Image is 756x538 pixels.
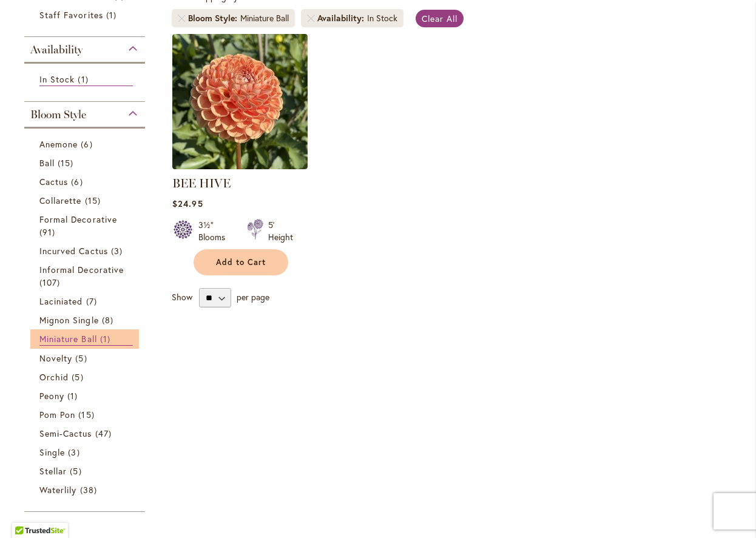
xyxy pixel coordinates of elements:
div: In Stock [367,12,397,24]
span: 1 [106,8,120,21]
span: 15 [78,408,97,421]
span: 7 [86,295,100,308]
span: 5 [75,352,90,365]
img: BEE HIVE [172,34,308,169]
span: 3 [68,446,83,459]
a: BEE HIVE [172,160,308,172]
span: 8 [102,314,116,326]
a: Novelty 5 [39,352,133,365]
span: Mignon Single [39,314,99,326]
a: Miniature Ball 1 [39,332,133,346]
a: Clear All [416,10,464,27]
span: Add to Cart [216,257,266,267]
a: Laciniated 7 [39,295,133,308]
button: Add to Cart [194,249,288,275]
div: 3½" Blooms [198,219,232,243]
a: Cactus 6 [39,175,133,188]
span: Staff Favorites [39,9,103,21]
iframe: Launch Accessibility Center [9,495,43,529]
a: Collarette 15 [39,194,133,207]
a: Ball 15 [39,156,133,169]
span: 3 [111,244,126,257]
span: 6 [81,138,95,150]
a: Staff Favorites [39,8,133,21]
span: per page [237,291,269,303]
span: 107 [39,276,63,289]
span: Formal Decorative [39,214,117,225]
a: Remove Availability In Stock [307,15,314,22]
span: Cactus [39,176,68,187]
span: Pom Pon [39,409,75,420]
span: Stellar [39,465,67,477]
span: Availability [30,43,83,56]
span: Clear All [422,13,457,24]
span: 5 [72,371,86,383]
span: 6 [71,175,86,188]
span: Show [172,291,192,303]
span: Waterlily [39,484,76,496]
span: 38 [80,483,100,496]
span: Anemone [39,138,78,150]
span: 5 [70,465,84,477]
a: Informal Decorative 107 [39,263,133,289]
span: 47 [95,427,115,440]
div: 5' Height [268,219,293,243]
span: 91 [39,226,58,238]
a: Semi-Cactus 47 [39,427,133,440]
span: Peony [39,390,64,402]
span: 1 [67,389,81,402]
span: Bloom Style [30,108,86,121]
div: Miniature Ball [240,12,289,24]
span: 1 [100,332,113,345]
span: Bloom Style [188,12,240,24]
span: Orchid [39,371,69,383]
a: Anemone 6 [39,138,133,150]
span: Semi-Cactus [39,428,92,439]
span: 15 [58,156,76,169]
span: Availability [317,12,367,24]
a: Stellar 5 [39,465,133,477]
span: Collarette [39,195,82,206]
span: In Stock [39,73,75,85]
span: $24.95 [172,198,203,209]
a: In Stock 1 [39,73,133,86]
a: BEE HIVE [172,176,231,190]
a: Incurved Cactus 3 [39,244,133,257]
span: Ball [39,157,55,169]
span: Incurved Cactus [39,245,108,257]
span: Miniature Ball [39,333,97,345]
span: Informal Decorative [39,264,124,275]
a: Pom Pon 15 [39,408,133,421]
a: Formal Decorative 91 [39,213,133,238]
a: Mignon Single 8 [39,314,133,326]
span: Novelty [39,352,72,364]
a: Single 3 [39,446,133,459]
span: 15 [85,194,104,207]
span: 1 [78,73,91,86]
a: Waterlily 38 [39,483,133,496]
a: Peony 1 [39,389,133,402]
span: Laciniated [39,295,83,307]
span: Single [39,446,65,458]
a: Remove Bloom Style Miniature Ball [178,15,185,22]
a: Orchid 5 [39,371,133,383]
